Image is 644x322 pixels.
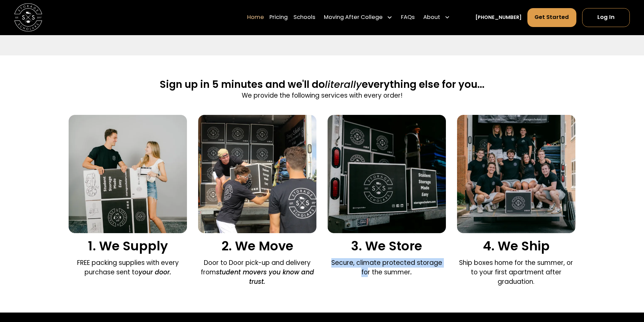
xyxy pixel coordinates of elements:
[69,239,187,254] h3: 1. We Supply
[457,115,575,233] img: We ship your belongings.
[160,78,484,91] h2: Sign up in 5 minutes and we'll do everything else for you...
[328,115,446,233] img: We store your boxes.
[325,77,362,91] span: literally
[410,268,412,277] em: .
[139,268,171,277] em: your door.
[216,268,314,286] em: student movers you know and trust.
[69,115,187,233] img: We supply packing materials.
[475,14,522,21] a: [PHONE_NUMBER]
[328,239,446,254] h3: 3. We Store
[457,258,575,287] p: Ship boxes home for the summer, or to your first apartment after graduation.
[582,8,630,27] a: Log In
[269,8,288,27] a: Pricing
[198,239,316,254] h3: 2. We Move
[14,3,42,31] img: Storage Scholars main logo
[69,258,187,277] p: FREE packing supplies with every purchase sent to
[247,8,264,27] a: Home
[321,8,396,27] div: Moving After College
[160,91,484,100] p: We provide the following services with every order!
[324,14,383,22] div: Moving After College
[198,115,316,233] img: Door to door pick and delivery.
[293,8,315,27] a: Schools
[527,8,577,27] a: Get Started
[423,14,440,22] div: About
[328,258,446,277] p: Secure, climate protected storage for the summer
[401,8,415,27] a: FAQs
[457,239,575,254] h3: 4. We Ship
[198,258,316,287] p: Door to Door pick-up and delivery from
[421,8,453,27] div: About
